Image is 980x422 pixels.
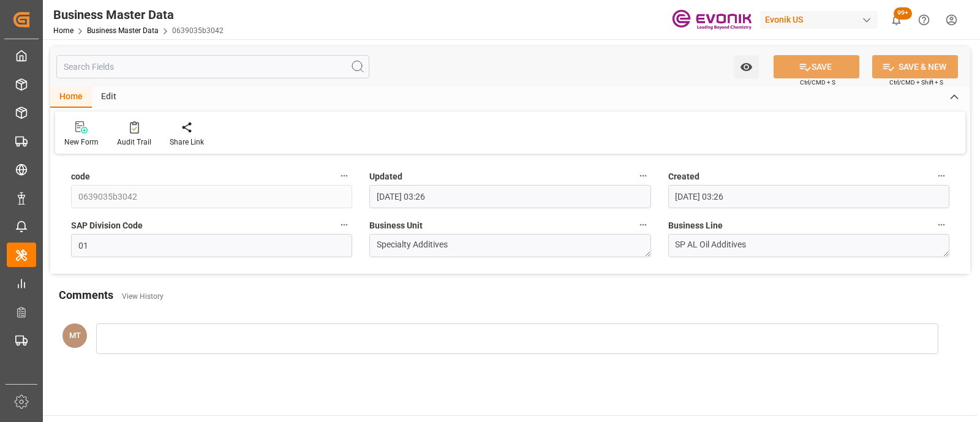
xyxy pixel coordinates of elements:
div: Business Master Data [53,6,224,24]
span: Updated [369,170,402,183]
button: SAVE [774,55,859,78]
button: Evonik US [760,8,883,31]
button: Business Line [933,217,949,233]
button: SAP Division Code [336,217,352,233]
button: Business Unit [635,217,651,233]
div: Evonik US [760,11,878,29]
button: Help Center [910,6,938,34]
button: code [336,168,352,184]
input: MM-DD-YYYY HH:MM [369,185,650,208]
span: Ctrl/CMD + Shift + S [889,78,943,87]
button: Updated [635,168,651,184]
input: Search Fields [56,55,369,78]
span: 99+ [894,7,912,20]
a: Home [53,26,73,35]
button: open menu [734,55,759,78]
span: code [71,170,90,183]
input: MM-DD-YYYY HH:MM [668,185,949,208]
button: show 100 new notifications [883,6,910,34]
div: New Form [64,137,99,148]
a: View History [122,292,164,301]
h2: Comments [59,287,113,303]
span: SAP Division Code [71,219,143,232]
button: Created [933,168,949,184]
div: Edit [92,87,126,108]
textarea: Specialty Additives [369,234,650,257]
div: Home [50,87,92,108]
a: Business Master Data [87,26,159,35]
span: Business Unit [369,219,423,232]
div: Audit Trail [117,137,151,148]
span: Ctrl/CMD + S [800,78,835,87]
textarea: SP AL Oil Additives [668,234,949,257]
span: MT [69,331,81,340]
span: Created [668,170,699,183]
span: Business Line [668,219,723,232]
img: Evonik-brand-mark-Deep-Purple-RGB.jpeg_1700498283.jpeg [672,9,752,31]
div: Share Link [170,137,204,148]
button: SAVE & NEW [872,55,958,78]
